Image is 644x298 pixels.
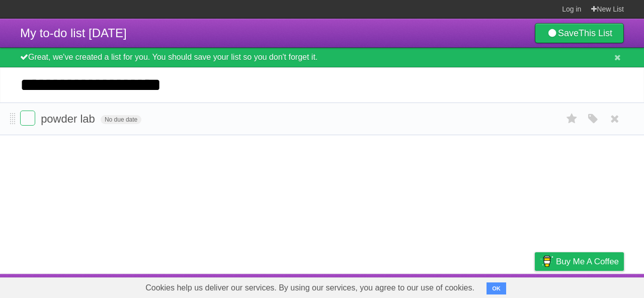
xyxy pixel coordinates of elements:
[579,28,612,38] b: This List
[135,278,485,298] span: Cookies help us deliver our services. By using our services, you agree to our use of cookies.
[540,253,553,270] img: Buy me a coffee
[101,115,141,124] span: No due date
[487,282,506,294] button: OK
[556,253,619,270] span: Buy me a coffee
[41,113,98,125] span: powder lab
[20,111,35,126] label: Done
[401,276,422,295] a: About
[488,276,510,295] a: Terms
[535,23,624,43] a: SaveThis List
[562,111,582,127] label: Star task
[20,26,127,40] span: My to-do list [DATE]
[535,252,624,271] a: Buy me a coffee
[522,276,548,295] a: Privacy
[434,276,475,295] a: Developers
[560,276,624,295] a: Suggest a feature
